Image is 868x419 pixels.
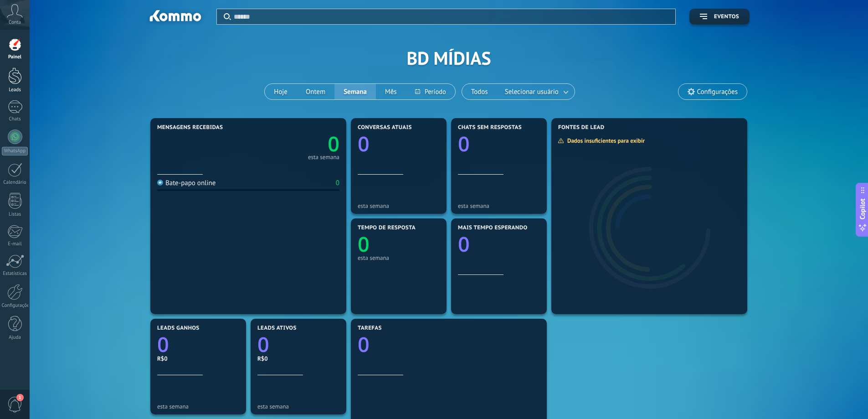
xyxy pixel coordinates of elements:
[714,14,739,20] span: Eventos
[328,130,339,158] text: 0
[16,394,24,401] span: 1
[458,230,470,258] text: 0
[358,254,440,261] div: esta semana
[558,137,651,145] div: Dados insuficientes para exibir
[2,335,28,341] div: Ajuda
[157,403,239,410] div: esta semana
[462,84,497,99] button: Todos
[358,331,370,358] text: 0
[257,403,339,410] div: esta semana
[376,84,406,99] button: Mês
[2,87,28,93] div: Leads
[2,54,28,60] div: Painel
[406,84,455,99] button: Período
[257,331,269,358] text: 0
[157,331,239,358] a: 0
[358,230,370,258] text: 0
[458,202,540,209] div: esta semana
[157,325,200,331] span: Leads ganhos
[157,179,216,187] div: Bate-papo online
[358,225,416,231] span: Tempo de resposta
[497,84,575,99] button: Selecionar usuário
[2,271,28,277] div: Estatísticas
[458,124,522,131] span: Chats sem respostas
[157,355,239,362] div: R$0
[2,180,28,186] div: Calendário
[334,84,376,99] button: Semana
[458,225,528,231] span: Mais tempo esperando
[858,198,867,219] span: Copilot
[689,9,750,25] button: Eventos
[358,331,540,358] a: 0
[503,86,560,98] span: Selecionar usuário
[358,130,370,158] text: 0
[358,124,412,131] span: Conversas atuais
[248,130,339,158] a: 0
[157,124,223,131] span: Mensagens recebidas
[697,88,738,96] span: Configurações
[2,241,28,247] div: E-mail
[308,155,339,160] div: esta semana
[257,355,339,362] div: R$0
[2,147,28,155] div: WhatsApp
[257,331,339,358] a: 0
[297,84,334,99] button: Ontem
[358,325,382,331] span: Tarefas
[265,84,297,99] button: Hoje
[2,116,28,122] div: Chats
[257,325,297,331] span: Leads ativos
[2,212,28,217] div: Listas
[157,331,169,358] text: 0
[458,130,470,158] text: 0
[2,303,28,309] div: Configurações
[157,180,163,186] img: Bate-papo online
[358,202,440,209] div: esta semana
[558,124,605,131] span: Fontes de lead
[336,179,339,187] div: 0
[9,20,21,26] span: Conta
